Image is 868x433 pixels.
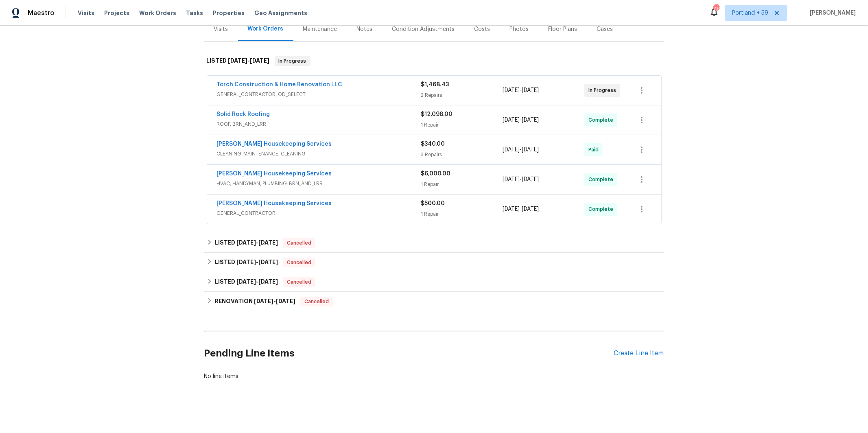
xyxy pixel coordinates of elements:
a: [PERSON_NAME] Housekeeping Services [217,141,332,147]
span: GENERAL_CONTRACTOR, OD_SELECT [217,90,421,98]
div: Create Line Item [614,350,664,357]
span: [DATE] [236,259,256,265]
span: [DATE] [236,240,256,245]
span: [DATE] [522,147,539,153]
span: Tasks [186,10,203,16]
span: [DATE] [522,87,539,93]
span: - [236,240,278,245]
a: Torch Construction & Home Renovation LLC [217,82,343,87]
div: LISTED [DATE]-[DATE]Cancelled [204,272,664,292]
a: [PERSON_NAME] Housekeeping Services [217,171,332,177]
div: Notes [357,25,373,33]
span: ROOF, BRN_AND_LRR [217,120,421,128]
span: Cancelled [301,297,332,306]
span: Work Orders [139,9,176,17]
span: - [236,259,278,265]
h6: LISTED [215,258,278,267]
span: [DATE] [503,117,520,123]
span: [DATE] [522,206,539,212]
div: LISTED [DATE]-[DATE]In Progress [204,48,664,74]
span: Maestro [28,9,55,17]
span: - [503,86,539,94]
div: Visits [214,25,228,33]
span: [DATE] [258,240,278,245]
h6: LISTED [215,238,278,248]
span: Visits [78,9,94,17]
span: [DATE] [503,177,520,182]
span: [DATE] [236,279,256,284]
h6: LISTED [215,277,278,287]
span: $12,098.00 [421,112,453,117]
span: [DATE] [276,298,295,304]
span: Complete [588,205,617,213]
span: [DATE] [258,259,278,265]
span: $340.00 [421,141,445,147]
a: [PERSON_NAME] Housekeeping Services [217,201,332,206]
h6: LISTED [207,56,270,66]
span: [PERSON_NAME] [807,9,856,17]
h2: Pending Line Items [204,335,614,372]
span: HVAC, HANDYMAN, PLUMBING, BRN_AND_LRR [217,179,421,188]
span: - [503,116,539,124]
span: Complete [588,116,617,124]
span: In Progress [588,86,619,94]
span: - [503,146,539,154]
span: - [236,279,278,284]
div: Work Orders [248,25,284,33]
span: [DATE] [503,87,520,93]
span: Paid [588,146,602,154]
span: [DATE] [250,58,270,63]
span: [DATE] [522,177,539,182]
span: [DATE] [503,206,520,212]
div: RENOVATION [DATE]-[DATE]Cancelled [204,292,664,311]
div: 1 Repair [421,210,503,218]
div: Photos [510,25,529,33]
span: Cancelled [284,258,315,267]
div: 1 Repair [421,180,503,188]
span: In Progress [275,57,310,65]
div: 2 Repairs [421,91,503,99]
span: - [254,298,295,304]
span: [DATE] [503,147,520,153]
span: Cancelled [284,278,315,286]
span: GENERAL_CONTRACTOR [217,209,421,217]
span: $6,000.00 [421,171,451,177]
span: CLEANING_MAINTENANCE, CLEANING [217,150,421,158]
span: $1,468.43 [421,82,449,87]
div: Floor Plans [549,25,577,33]
a: Solid Rock Roofing [217,112,270,117]
div: LISTED [DATE]-[DATE]Cancelled [204,233,664,253]
div: 770 [713,5,719,13]
span: Portland + 59 [732,9,768,17]
span: [DATE] [254,298,273,304]
span: Properties [213,9,245,17]
span: - [503,205,539,213]
span: - [228,58,270,63]
span: Projects [104,9,129,17]
span: Geo Assignments [254,9,307,17]
span: $500.00 [421,201,445,206]
div: Cases [597,25,613,33]
h6: RENOVATION [215,297,295,306]
div: LISTED [DATE]-[DATE]Cancelled [204,253,664,272]
div: Costs [474,25,490,33]
span: Complete [588,175,617,184]
span: Cancelled [284,239,315,247]
span: [DATE] [228,58,248,63]
div: 1 Repair [421,121,503,129]
div: No line items. [204,372,664,381]
div: Condition Adjustments [392,25,455,33]
div: 3 Repairs [421,151,503,159]
span: [DATE] [522,117,539,123]
span: - [503,175,539,184]
div: Maintenance [303,25,337,33]
span: [DATE] [258,279,278,284]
